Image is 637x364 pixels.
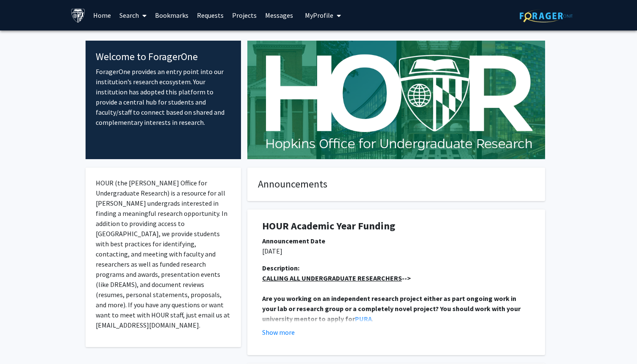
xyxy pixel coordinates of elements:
[6,326,36,358] iframe: Chat
[262,220,530,232] h1: HOUR Academic Year Funding
[262,263,530,273] div: Description:
[96,51,231,63] h4: Welcome to ForagerOne
[520,9,573,22] img: ForagerOne Logo
[262,274,411,282] strong: -->
[247,41,545,159] img: Cover Image
[262,294,522,323] strong: Are you working on an independent research project either as part ongoing work in your lab or res...
[305,11,333,19] span: My Profile
[193,0,228,30] a: Requests
[96,66,231,127] p: ForagerOne provides an entry point into our institution’s research ecosystem. Your institution ha...
[262,274,402,282] u: CALLING ALL UNDERGRADUATE RESEARCHERS
[71,8,86,23] img: Johns Hopkins University Logo
[262,246,530,256] p: [DATE]
[262,293,530,324] p: .
[96,178,231,330] p: HOUR (the [PERSON_NAME] Office for Undergraduate Research) is a resource for all [PERSON_NAME] un...
[151,0,193,30] a: Bookmarks
[262,327,295,337] button: Show more
[258,178,535,190] h4: Announcements
[228,0,261,30] a: Projects
[262,236,530,246] div: Announcement Date
[355,314,372,323] a: PURA
[89,0,115,30] a: Home
[115,0,151,30] a: Search
[261,0,297,30] a: Messages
